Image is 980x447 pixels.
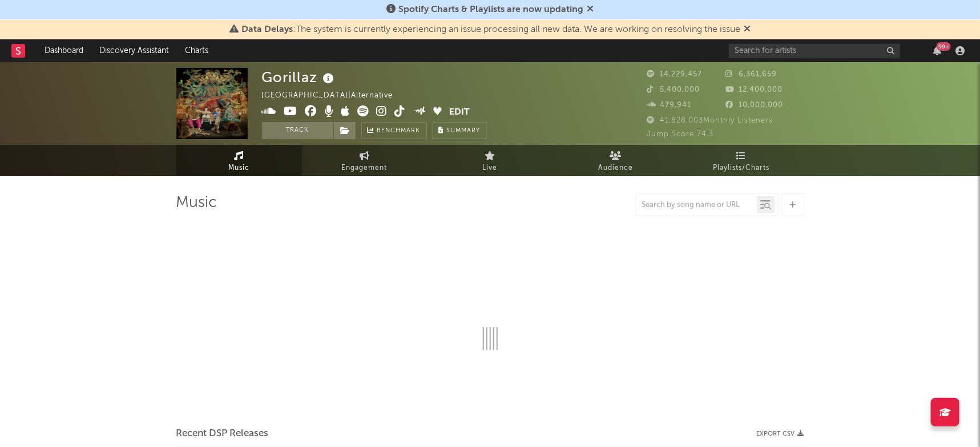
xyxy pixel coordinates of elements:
button: Edit [449,105,470,120]
span: 5,400,000 [647,86,700,94]
button: Track [262,122,333,139]
a: Audience [553,145,679,176]
a: Playlists/Charts [679,145,804,176]
a: Engagement [302,145,428,176]
span: Jump Score: 74.3 [647,131,714,138]
span: Dismiss [587,5,594,14]
div: Gorillaz [262,68,337,87]
span: 12,400,000 [725,86,783,94]
span: Playlists/Charts [713,161,769,175]
span: Dismiss [744,25,751,34]
span: Summary [447,128,481,134]
span: Music [228,161,249,175]
a: Live [428,145,553,176]
span: Audience [598,161,633,175]
a: Music [176,145,302,176]
span: : The system is currently experiencing an issue processing all new data. We are working on resolv... [241,25,740,34]
div: [GEOGRAPHIC_DATA] | Alternative [262,89,406,103]
span: Data Delays [241,25,293,34]
input: Search by song name or URL [636,201,757,210]
span: 6,361,659 [725,71,777,78]
span: Engagement [342,161,388,175]
a: Charts [177,39,216,62]
span: 41,828,003 Monthly Listeners [647,117,773,124]
span: Recent DSP Releases [176,427,269,441]
button: 99+ [933,46,941,55]
input: Search for artists [729,44,900,58]
span: Spotify Charts & Playlists are now updating [398,5,583,14]
button: Export CSV [757,430,804,437]
span: 479,941 [647,101,692,109]
a: Dashboard [37,39,91,62]
a: Discovery Assistant [91,39,177,62]
span: Benchmark [377,124,421,138]
span: 10,000,000 [725,101,783,109]
a: Benchmark [361,122,427,139]
button: Summary [433,122,487,139]
span: Live [483,161,498,175]
div: 99 + [937,42,951,51]
span: 14,229,457 [647,71,703,78]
